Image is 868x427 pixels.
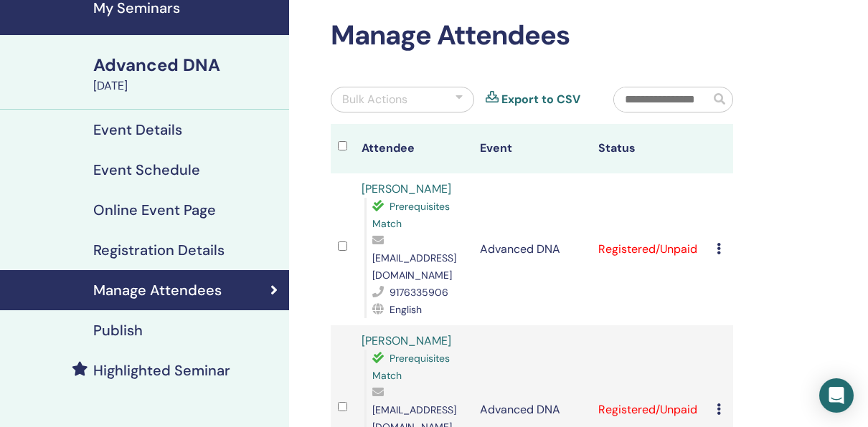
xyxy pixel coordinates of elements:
[93,53,280,77] div: Advanced DNA
[93,77,280,95] div: [DATE]
[372,352,450,382] span: Prerequisites Match
[93,161,200,178] h4: Event Schedule
[362,181,451,196] a: [PERSON_NAME]
[93,362,230,379] h4: Highlighted Seminar
[93,282,222,299] h4: Manage Attendees
[390,286,448,299] span: 9176335906
[819,378,854,413] div: Open Intercom Messenger
[501,91,580,108] a: Export to CSV
[390,303,422,316] span: English
[93,121,182,138] h4: Event Details
[372,200,450,230] span: Prerequisites Match
[362,333,451,348] a: [PERSON_NAME]
[85,53,289,95] a: Advanced DNA[DATE]
[372,251,456,282] span: [EMAIL_ADDRESS][DOMAIN_NAME]
[354,124,473,173] th: Attendee
[93,322,143,339] h4: Publish
[331,19,733,52] h2: Manage Attendees
[473,173,591,325] td: Advanced DNA
[473,124,591,173] th: Event
[591,124,709,173] th: Status
[93,201,216,219] h4: Online Event Page
[93,241,225,259] h4: Registration Details
[342,91,407,108] div: Bulk Actions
